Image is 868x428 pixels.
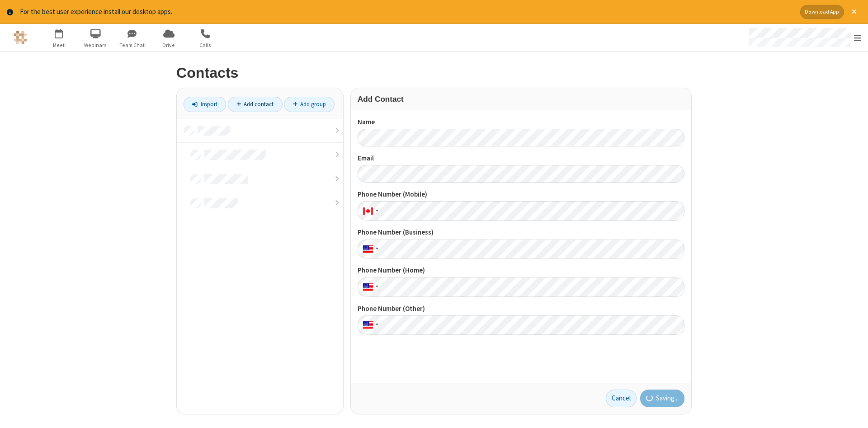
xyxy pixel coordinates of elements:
div: United States: + 1 [358,315,381,335]
h2: Contacts [176,65,692,81]
label: Phone Number (Other) [358,304,684,314]
button: Download App [800,5,844,19]
a: Add contact [228,97,283,112]
button: Saving... [640,390,685,408]
div: United States: + 1 [358,277,381,297]
a: Cancel [606,390,637,408]
label: Email [358,153,684,164]
a: Import [184,97,226,112]
span: Saving... [656,393,679,404]
span: Meet [42,41,76,49]
span: Team Chat [115,41,149,49]
label: Phone Number (Home) [358,265,684,276]
label: Name [358,117,684,127]
img: QA Selenium DO NOT DELETE OR CHANGE [14,31,27,44]
div: United States: + 1 [358,240,381,259]
h3: Add Contact [358,95,684,103]
div: Open menu [741,24,868,51]
a: Add group [284,97,335,112]
label: Phone Number (Business) [358,227,684,238]
div: For the best user experience install our desktop apps. [20,7,793,17]
div: Canada: + 1 [358,201,381,221]
label: Phone Number (Mobile) [358,189,684,200]
span: Drive [152,41,186,49]
span: Webinars [79,41,113,49]
button: Close alert [847,5,861,19]
button: Logo [3,24,37,51]
span: Calls [189,41,222,49]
